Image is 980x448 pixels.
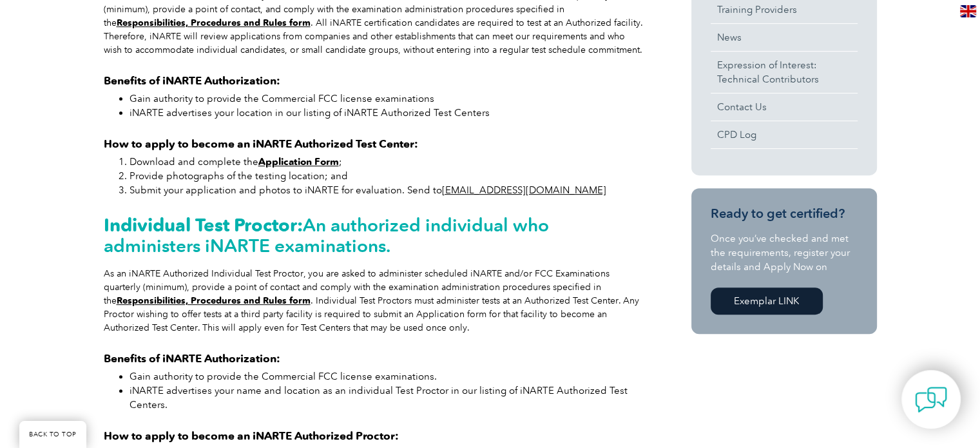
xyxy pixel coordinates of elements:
li: Download and complete the ; [130,155,645,169]
li: Provide photographs of the testing location; and [130,169,645,183]
strong: How to apply to become an iNARTE Authorized Test Center: [104,137,418,150]
a: Application Form [258,156,339,168]
img: en [960,5,976,17]
a: BACK TO TOP [19,421,86,448]
a: Responsibilities, Procedures and Rules form [117,17,311,28]
a: News [711,24,858,51]
strong: Individual Test Proctor: [104,214,303,236]
li: iNARTE advertises your name and location as an individual Test Proctor in our listing of iNARTE A... [130,384,645,412]
strong: Benefits of iNARTE Authorization: [104,74,280,87]
a: Exemplar LINK [711,287,823,315]
a: Responsibilities, Procedures and Rules form [117,295,311,306]
p: Once you’ve checked and met the requirements, register your details and Apply Now on [711,231,858,274]
li: Gain authority to provide the Commercial FCC license examinations [130,92,645,106]
a: Contact Us [711,93,858,121]
a: Expression of Interest:Technical Contributors [711,52,858,93]
h3: Ready to get certified? [711,206,858,222]
li: iNARTE advertises your location in our listing of iNARTE Authorized Test Centers [130,106,645,120]
li: Gain authority to provide the Commercial FCC license examinations. [130,369,645,384]
li: Submit your application and photos to iNARTE for evaluation. Send to [130,183,645,197]
div: As an iNARTE Authorized Individual Test Proctor, you are asked to administer scheduled iNARTE and... [104,267,645,335]
a: CPD Log [711,121,858,148]
strong: Benefits of iNARTE Authorization: [104,352,280,365]
img: contact-chat.png [915,384,947,416]
h2: An authorized individual who administers iNARTE examinations. [104,215,645,256]
a: [EMAIL_ADDRESS][DOMAIN_NAME] [442,184,606,196]
strong: How to apply to become an iNARTE Authorized Proctor: [104,429,399,442]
